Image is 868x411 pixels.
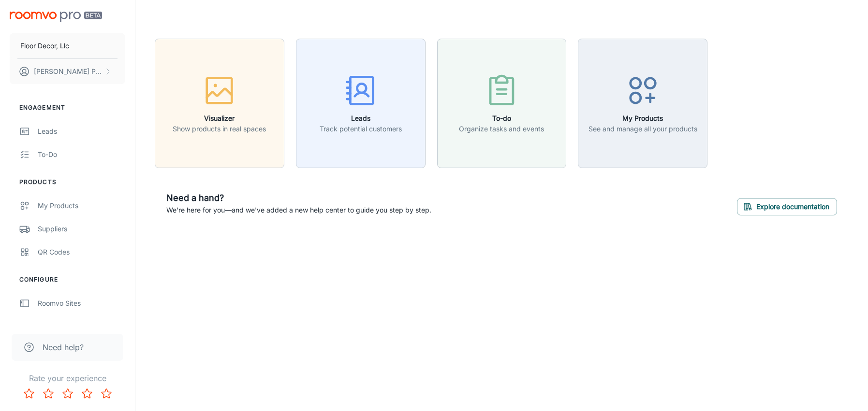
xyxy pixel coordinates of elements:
[320,113,402,124] h6: Leads
[459,113,544,124] h6: To-do
[38,200,125,211] div: My Products
[459,124,544,134] p: Organize tasks and events
[437,98,567,107] a: To-doOrganize tasks and events
[737,198,837,215] button: Explore documentation
[173,113,266,124] h6: Visualizer
[588,113,697,124] h6: My Products
[38,224,125,234] div: Suppliers
[296,39,426,168] button: LeadsTrack potential customers
[20,41,69,51] p: Floor Decor, Llc
[10,33,125,58] button: Floor Decor, Llc
[38,126,125,137] div: Leads
[588,124,697,134] p: See and manage all your products
[578,39,707,168] button: My ProductsSee and manage all your products
[173,124,266,134] p: Show products in real spaces
[578,98,707,107] a: My ProductsSee and manage all your products
[437,39,567,168] button: To-doOrganize tasks and events
[155,39,284,168] button: VisualizerShow products in real spaces
[38,149,125,160] div: To-do
[10,12,102,22] img: Roomvo PRO Beta
[10,59,125,84] button: [PERSON_NAME] Phoenix
[166,205,431,215] p: We're here for you—and we've added a new help center to guide you step by step.
[320,124,402,134] p: Track potential customers
[34,66,102,77] p: [PERSON_NAME] Phoenix
[296,98,426,107] a: LeadsTrack potential customers
[166,191,431,205] h6: Need a hand?
[737,201,837,211] a: Explore documentation
[38,247,125,257] div: QR Codes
